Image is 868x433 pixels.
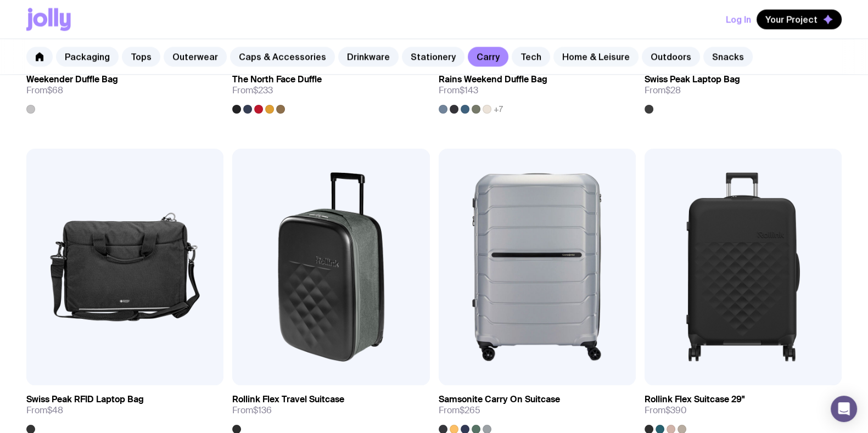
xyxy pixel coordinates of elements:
a: The North Face DuffleFrom$233 [232,65,429,114]
button: Log In [726,9,751,29]
a: Outerwear [164,47,227,66]
a: Outdoors [642,47,700,66]
span: $233 [253,85,273,96]
a: Weekender Duffle BagFrom$68 [26,65,223,114]
span: $28 [665,85,681,96]
a: Drinkware [338,47,399,66]
h3: Rollink Flex Suitcase 29" [645,394,744,405]
h3: Rains Weekend Duffle Bag [439,74,547,85]
span: From [439,85,478,96]
span: From [232,405,272,416]
span: From [645,405,687,416]
h3: Swiss Peak Laptop Bag [645,74,740,85]
span: $48 [47,404,63,416]
a: Home & Leisure [553,47,639,66]
a: Swiss Peak Laptop BagFrom$28 [645,65,842,114]
a: Carry [468,47,508,66]
button: Your Project [757,9,842,29]
a: Stationery [402,47,464,66]
span: $265 [460,404,480,416]
span: From [26,85,63,96]
a: Rains Weekend Duffle BagFrom$143+7 [439,65,636,114]
span: From [232,85,273,96]
a: Tech [512,47,550,66]
span: From [439,405,480,416]
span: From [26,405,63,416]
a: Tops [122,47,160,66]
h3: Rollink Flex Travel Suitcase [232,394,344,405]
span: $136 [253,404,272,416]
h3: The North Face Duffle [232,74,322,85]
span: From [645,85,681,96]
span: Your Project [765,14,817,25]
a: Packaging [56,47,119,66]
a: Caps & Accessories [230,47,335,66]
div: Open Intercom Messenger [831,396,857,422]
span: +7 [494,105,503,114]
h3: Swiss Peak RFID Laptop Bag [26,394,144,405]
h3: Samsonite Carry On Suitcase [439,394,560,405]
h3: Weekender Duffle Bag [26,74,118,85]
span: $390 [665,404,687,416]
span: $143 [460,85,478,96]
span: $68 [47,85,63,96]
a: Snacks [703,47,753,66]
